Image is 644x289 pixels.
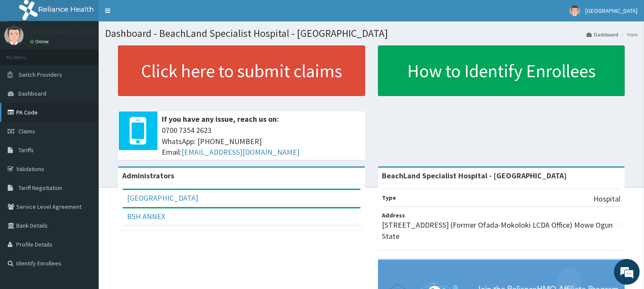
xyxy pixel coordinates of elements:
[4,26,24,45] img: User Image
[30,39,51,45] a: Online
[382,171,567,181] strong: BeachLand Specialist Hospital - [GEOGRAPHIC_DATA]
[18,146,34,154] span: Tariffs
[18,127,35,135] span: Claims
[105,28,638,39] h1: Dashboard - BeachLand Specialist Hospital - [GEOGRAPHIC_DATA]
[18,71,62,78] span: Switch Providers
[569,6,580,16] img: User Image
[118,45,365,96] a: Click here to submit claims
[382,194,396,202] b: Type
[382,220,621,241] p: [STREET_ADDRESS] (Former Ofada-Mokoloki LCDA Office) Mowe Ogun State
[181,147,299,157] a: [EMAIL_ADDRESS][DOMAIN_NAME]
[122,171,174,181] b: Administrators
[127,211,165,221] a: BSH ANNEX
[30,28,101,36] p: [GEOGRAPHIC_DATA]
[587,31,618,38] a: Dashboard
[382,211,405,219] b: Address
[162,114,279,124] b: If you have any issue, reach us on:
[18,184,62,192] span: Tariff Negotiation
[127,193,198,203] a: [GEOGRAPHIC_DATA]
[585,7,638,15] span: [GEOGRAPHIC_DATA]
[593,193,620,205] p: Hospital
[619,31,638,38] li: Here
[378,45,625,96] a: How to Identify Enrollees
[162,125,361,158] span: 0700 7354 2623 WhatsApp: [PHONE_NUMBER] Email:
[18,90,46,97] span: Dashboard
